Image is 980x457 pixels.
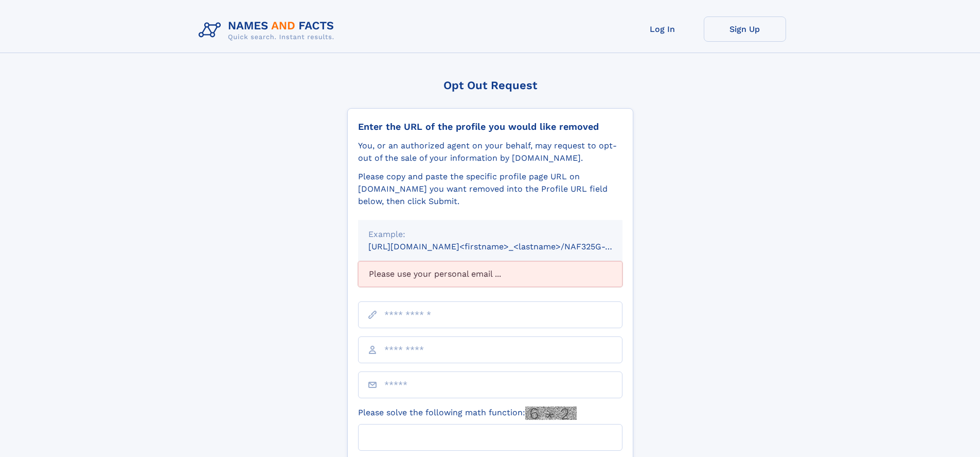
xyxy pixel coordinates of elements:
div: Please copy and paste the specific profile page URL on [DOMAIN_NAME] you want removed into the Pr... [358,171,622,208]
small: [URL][DOMAIN_NAME]<firstname>_<lastname>/NAF325G-xxxxxxxx [368,242,642,251]
a: Sign Up [704,16,786,42]
div: Opt Out Request [347,79,633,92]
div: Example: [368,228,612,241]
div: Please use your personal email ... [358,261,622,287]
div: You, or an authorized agent on your behalf, may request to opt-out of the sale of your informatio... [358,140,622,164]
a: Log In [621,16,704,42]
label: Please solve the following math function: [358,407,577,420]
img: Logo Names and Facts [194,16,343,44]
div: Enter the URL of the profile you would like removed [358,121,622,132]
